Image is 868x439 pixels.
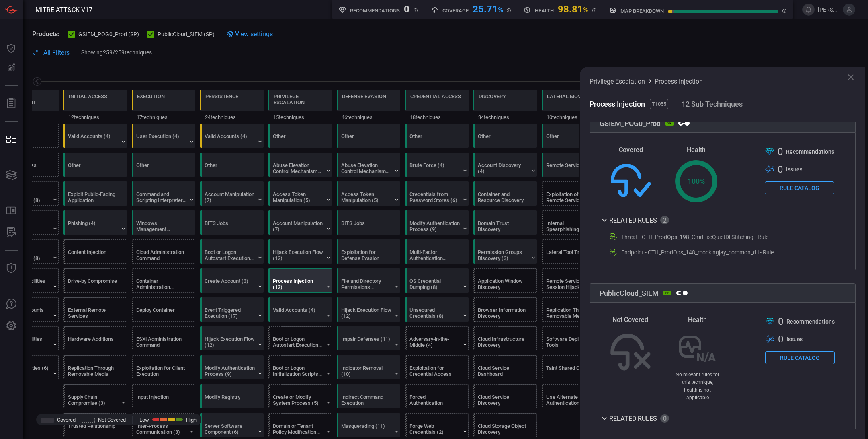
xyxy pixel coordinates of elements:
span: Privilege Escalation [590,78,645,85]
div: Remote Services (8) [546,162,596,174]
span: High [186,417,197,423]
div: Masquerading (11) [341,423,391,435]
span: Products: [32,30,60,38]
div: T1047: Windows Management Instrumentation [132,210,195,235]
div: Boot or Logon Initialization Scripts (5) [273,365,323,377]
div: Other [200,153,264,177]
div: T1204: User Execution [132,124,195,148]
div: T1134: Access Token Manipulation [268,181,332,206]
div: Adversary-in-the-Middle (4) [409,336,460,348]
h5: Health [535,8,554,14]
div: Trusted Relationship [68,423,118,435]
div: Hardware Additions [68,336,118,348]
div: Abuse Elevation Control Mechanism (6) [341,162,391,174]
div: Other [405,124,469,148]
div: T1534: Internal Spearphishing (Not covered) [542,210,605,235]
span: 0 [778,334,783,345]
div: Initial Access [69,93,107,99]
div: Cloud Storage Object Discovery [478,423,528,435]
div: TA0006: Credential Access [405,90,469,124]
div: T1574: Hijack Execution Flow [200,326,264,350]
div: 18 techniques [405,111,469,124]
button: Detections [2,58,21,77]
div: Inter-Process Communication (3) [136,423,186,435]
div: Cloud Service Discovery [478,394,528,406]
button: Threat Intelligence [2,259,21,278]
div: T1538: Cloud Service Dashboard (Not covered) [473,355,537,379]
div: T1550: Use Alternate Authentication Material (Not covered) [542,384,605,408]
button: Rule Catalog [765,351,835,364]
div: BITS Jobs [341,220,391,232]
div: T1574: Hijack Execution Flow [337,297,400,322]
div: T1190: Exploit Public-Facing Application [63,181,127,206]
button: Rule Catalog [765,181,834,194]
div: Server Software Component (6) [205,423,255,435]
button: Dashboard [2,39,21,58]
div: Permission Groups Discovery (3) [478,249,528,261]
div: Access Token Manipulation (5) [341,191,391,203]
div: Other [136,162,186,174]
div: Exploitation for Credential Access [409,365,460,377]
span: PublicCloud_SIEM (SP) [158,31,215,37]
span: Not Covered [98,417,126,423]
div: Privilege Escalation [274,93,327,105]
div: ESXi Administration Command [136,336,186,348]
div: Brute Force (4) [409,162,460,174]
div: T1189: Drive-by Compromise (Not covered) [63,268,127,293]
div: Input Injection [136,394,186,406]
div: T1003: OS Credential Dumping [405,268,469,293]
div: 17 techniques [132,111,195,124]
button: Related Rules [600,215,669,225]
div: T1659: Content Injection (Not covered) [63,239,127,264]
div: T1036: Masquerading [337,413,400,437]
div: Modify Authentication Process (9) [409,220,460,232]
span: All Filters [43,49,70,56]
button: Cards [2,165,21,185]
div: 25.71 [473,4,503,13]
div: TA0004: Privilege Escalation [268,90,332,124]
div: Windows Management Instrumentation [136,220,186,232]
div: T1580: Cloud Infrastructure Discovery (Not covered) [473,326,537,350]
div: Replication Through Removable Media [68,365,118,377]
span: Recommendation s [786,148,834,155]
div: Supply Chain Compromise (3) [68,394,118,406]
div: Hijack Execution Flow (12) [273,249,323,261]
div: Other [337,124,400,148]
div: T1556: Modify Authentication Process [405,210,469,235]
div: User Execution (4) [136,133,186,145]
div: TA0001: Initial Access [63,90,127,124]
div: File and Directory Permissions Modification (2) [341,278,391,290]
div: Other [132,153,195,177]
div: T1091: Replication Through Removable Media (Not covered) [63,355,127,379]
div: T1091: Replication Through Removable Media (Not covered) [542,297,605,322]
div: T1557: Adversary-in-the-Middle (Not covered) [405,326,469,350]
div: Account Manipulation (7) [205,191,255,203]
div: T1197: BITS Jobs [200,210,264,235]
div: T1610: Deploy Container (Not covered) [132,297,195,322]
div: Taint Shared Content [546,365,596,377]
div: Execution [137,93,165,99]
div: T1098: Account Manipulation [200,181,264,206]
div: Deploy Container [136,307,186,319]
p: Showing 259 / 259 techniques [81,49,152,56]
div: T1199: Trusted Relationship (Not covered) [63,413,127,437]
span: Health [688,316,707,324]
div: GSIEM_POG0_Prod [590,113,856,133]
div: T1606: Forge Web Credentials (Not covered) [405,413,469,437]
div: T1548: Abuse Elevation Control Mechanism [268,153,332,177]
span: % [498,6,503,14]
div: T1609: Container Administration Command (Not covered) [132,268,195,293]
div: T1072: Software Deployment Tools (Not covered) [542,326,605,350]
div: Other [473,124,537,148]
div: Hijack Execution Flow (12) [205,336,255,348]
div: T1098: Account Manipulation [268,210,332,235]
div: T1212: Exploitation for Credential Access (Not covered) [405,355,469,379]
div: T1651: Cloud Administration Command (Not covered) [132,239,195,264]
span: Process Injection [655,78,703,85]
div: Domain Trust Discovery [478,220,528,232]
div: T1197: BITS Jobs [337,210,400,235]
div: Related Rules [600,414,669,423]
div: Browser Information Discovery [478,307,528,319]
div: Cloud Infrastructure Discovery [478,336,528,348]
div: 34 techniques [473,111,537,124]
